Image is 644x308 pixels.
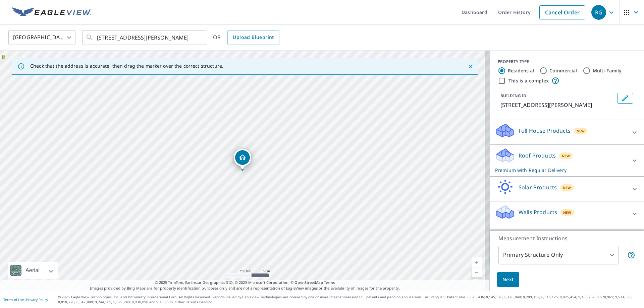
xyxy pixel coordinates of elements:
[563,185,571,190] span: New
[495,123,639,142] div: Full House ProductsNew
[8,262,58,279] div: Aerial
[591,5,606,20] div: RG
[3,298,48,302] p: |
[627,251,635,259] span: Your report will include only the primary structure on the property. For example, a detached gara...
[502,275,514,284] span: Next
[617,93,633,104] button: Edit building 1
[563,210,572,215] span: New
[508,77,549,84] label: This is a complex
[519,208,557,216] p: Walls Products
[466,62,475,71] button: Close
[577,128,585,134] span: New
[294,280,323,285] a: OpenStreetMap
[12,7,91,17] img: EV Logo
[508,67,534,74] label: Residential
[519,151,556,160] p: Roof Products
[498,59,636,65] div: PROPERTY TYPE
[498,234,635,242] p: Measurement Instructions
[497,272,519,287] button: Next
[227,30,279,45] a: Upload Blueprint
[500,93,526,99] p: BUILDING ID
[23,262,42,279] div: Aerial
[498,246,619,264] div: Primary Structure Only
[562,153,570,159] span: New
[30,63,223,69] p: Check that the address is accurate, then drag the marker over the correct structure.
[549,67,577,74] label: Commercial
[233,33,274,42] span: Upload Blueprint
[593,67,622,74] label: Multi-Family
[519,127,571,135] p: Full House Products
[155,280,335,286] span: © 2025 TomTom, Earthstar Geographics SIO, © 2025 Microsoft Corporation, ©
[472,267,482,278] a: Current Level 17, Zoom Out
[519,183,557,191] p: Solar Products
[539,5,585,19] a: Cancel Order
[495,179,639,198] div: Solar ProductsNew
[495,204,639,223] div: Walls ProductsNew
[58,295,641,305] p: © 2025 Eagle View Technologies, Inc. and Pictometry International Corp. All Rights Reserved. Repo...
[472,257,482,267] a: Current Level 17, Zoom In
[495,167,627,174] p: Premium with Regular Delivery
[8,28,75,47] div: [GEOGRAPHIC_DATA]
[234,149,251,170] div: Dropped pin, building 1, Residential property, 4309 Markwood Ln Fairfax, VA 22033
[26,297,48,302] a: Privacy Policy
[500,101,614,109] p: [STREET_ADDRESS][PERSON_NAME]
[324,280,335,285] a: Terms
[495,147,639,174] div: Roof ProductsNewPremium with Regular Delivery
[97,28,193,47] input: Search by address or latitude-longitude
[213,30,279,45] div: OR
[3,297,24,302] a: Terms of Use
